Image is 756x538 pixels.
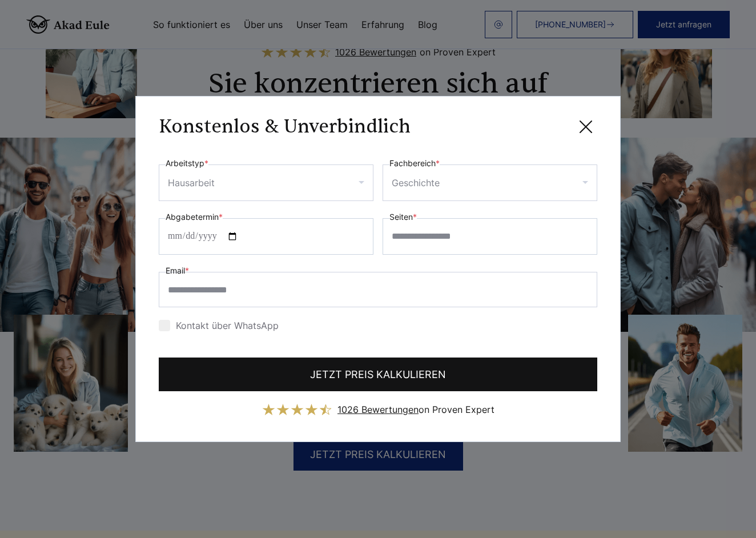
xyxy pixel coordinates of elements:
span: 1026 Bewertungen [337,404,419,415]
div: Geschichte [392,174,440,192]
label: Abgabetermin [166,210,223,224]
div: Hausarbeit [168,174,215,192]
label: Email [166,264,189,278]
label: Kontakt über WhatsApp [159,320,279,331]
label: Seiten [389,210,417,224]
label: Fachbereich [389,156,440,170]
div: on Proven Expert [337,400,494,419]
h3: Konstenlos & Unverbindlich [159,115,411,138]
label: Arbeitstyp [166,156,208,170]
button: JETZT PREIS KALKULIEREN [159,358,597,391]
